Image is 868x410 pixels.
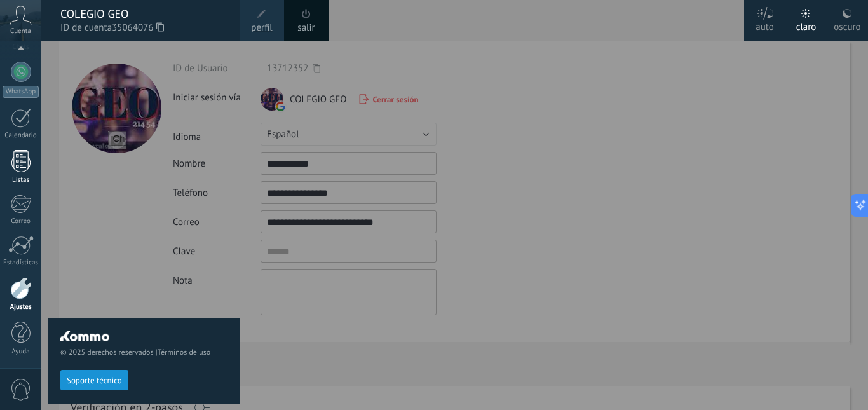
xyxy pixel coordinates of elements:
div: Correo [3,217,39,226]
a: Términos de uso [158,348,210,357]
button: Soporte técnico [60,370,128,390]
div: Calendario [3,132,39,140]
div: Ajustes [3,303,39,311]
a: Soporte técnico [60,375,128,385]
div: Listas [3,176,39,184]
div: auto [756,8,774,41]
span: ID de cuenta [60,21,227,35]
a: salir [297,21,315,35]
div: oscuro [834,8,860,41]
span: © 2025 derechos reservados | [60,348,227,357]
div: Ayuda [3,348,39,356]
span: 35064076 [112,21,164,35]
span: Soporte técnico [67,376,122,385]
div: COLEGIO GEO [60,7,227,21]
div: WhatsApp [3,86,39,98]
span: perfil [251,21,272,35]
span: Cuenta [10,27,31,36]
div: claro [796,8,817,41]
div: Estadísticas [3,259,39,267]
